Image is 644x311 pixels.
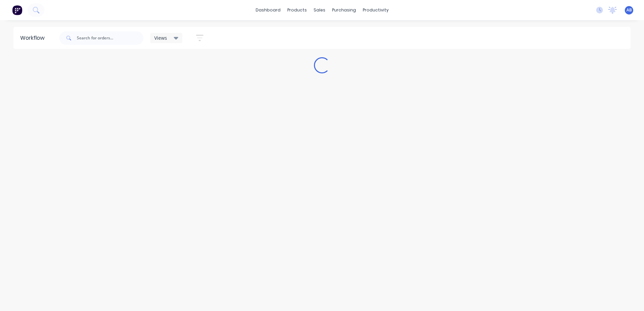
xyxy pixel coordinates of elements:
[77,31,143,45] input: Search for orders...
[310,5,329,15] div: sales
[329,5,359,15] div: purchasing
[154,34,167,41] span: Views
[12,5,22,15] img: Factory
[252,5,284,15] a: dashboard
[626,7,632,13] span: AB
[359,5,392,15] div: productivity
[20,34,48,42] div: Workflow
[284,5,310,15] div: products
